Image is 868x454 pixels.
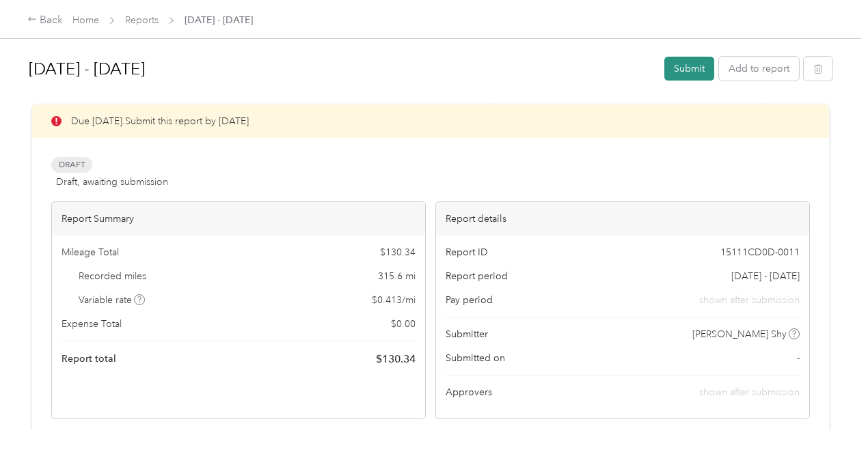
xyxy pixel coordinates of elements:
span: $ 130.34 [380,245,416,259]
span: Draft [51,157,92,173]
span: Report total [62,352,116,366]
span: Approvers [446,385,492,399]
span: Expense Total [62,317,122,331]
div: Report Summary [52,202,425,236]
span: shown after submission [699,293,800,307]
div: Report details [436,202,809,236]
span: - [797,351,800,365]
button: Add to report [719,57,799,81]
span: Pay period [446,293,493,307]
span: Recorded miles [79,269,146,283]
span: 15111CD0D-0011 [720,245,800,259]
span: $ 0.413 / mi [372,293,416,307]
div: Back [27,12,63,29]
span: Mileage Total [62,245,119,259]
span: shown after submission [699,386,800,398]
button: Submit [664,57,714,81]
a: Home [72,14,99,26]
span: Variable rate [79,293,146,307]
span: 315.6 mi [378,269,416,283]
span: Submitted on [446,351,505,365]
h1: Aug 1 - 31, 2025 [29,53,655,85]
span: [DATE] - [DATE] [185,13,253,27]
span: Draft, awaiting submission [56,175,168,189]
iframe: Everlance-gr Chat Button Frame [791,378,868,454]
span: $ 130.34 [376,351,416,367]
span: [PERSON_NAME] Shy [692,327,787,341]
span: [DATE] - [DATE] [731,269,800,283]
span: Submitter [446,327,488,341]
div: Due [DATE]. Submit this report by [DATE] [32,104,829,138]
a: Reports [125,14,159,26]
span: $ 0.00 [391,317,416,331]
span: Report ID [446,245,488,259]
span: Report period [446,269,508,283]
